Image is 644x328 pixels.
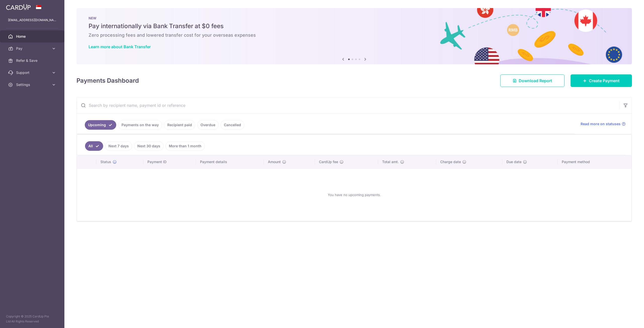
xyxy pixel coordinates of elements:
span: Total amt. [382,159,399,164]
a: Read more on statuses [581,121,626,126]
a: Download Report [500,74,565,87]
a: Payments on the way [118,120,162,130]
span: Amount [268,159,281,164]
a: Learn more about Bank Transfer [89,44,151,49]
span: Pay [16,46,49,51]
span: Create Payment [589,78,620,84]
a: Recipient paid [164,120,195,130]
div: You have no upcoming payments. [83,173,625,217]
a: Cancelled [221,120,244,130]
p: [EMAIL_ADDRESS][DOMAIN_NAME] [8,18,56,23]
span: Due date [506,159,521,164]
a: Upcoming [85,120,116,130]
span: Charge date [440,159,461,164]
a: Next 7 days [105,141,132,151]
img: Bank transfer banner [76,8,632,64]
a: Next 30 days [134,141,164,151]
span: Support [16,70,49,75]
span: CardUp fee [319,159,338,164]
h4: Payments Dashboard [76,76,139,85]
img: CardUp [6,4,31,10]
span: Home [16,34,49,39]
input: Search by recipient name, payment id or reference [77,97,620,113]
a: More than 1 month [166,141,205,151]
span: Refer & Save [16,58,49,63]
a: All [85,141,103,151]
th: Payment details [196,155,264,168]
a: Create Payment [571,74,632,87]
span: Settings [16,82,49,87]
th: Payment ID [143,155,196,168]
span: Download Report [519,78,552,84]
span: Status [100,159,111,164]
th: Payment method [558,155,631,168]
a: Overdue [197,120,219,130]
h5: Pay internationally via Bank Transfer at $0 fees [89,22,620,30]
span: Read more on statuses [581,121,621,126]
p: NEW [89,16,620,20]
h6: Zero processing fees and lowered transfer cost for your overseas expenses [89,32,620,38]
